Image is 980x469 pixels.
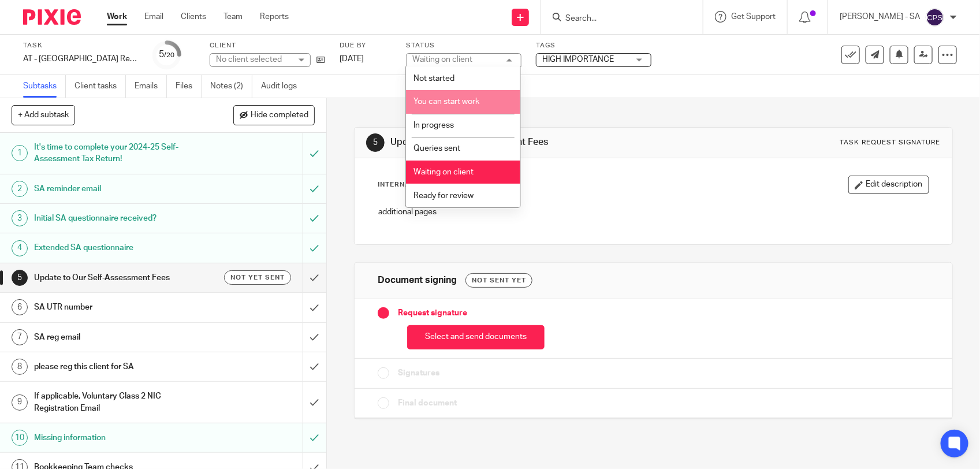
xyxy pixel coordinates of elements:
[536,41,651,50] label: Tags
[340,41,392,50] label: Due by
[181,11,206,23] a: Clients
[413,75,454,83] span: Not started
[413,98,479,106] span: You can start work
[926,8,944,27] img: svg%3E
[378,274,457,286] h1: Document signing
[34,180,206,198] h1: SA reminder email
[413,144,460,152] span: Queries sent
[398,307,467,319] span: Request signature
[210,75,252,98] a: Notes (2)
[406,41,521,50] label: Status
[34,269,206,286] h1: Update to Our Self-Assessment Fees
[176,75,202,98] a: Files
[135,75,167,98] a: Emails
[260,11,289,23] a: Reports
[564,14,668,24] input: Search
[366,133,385,152] div: 5
[159,48,175,61] div: 5
[398,367,439,379] span: Signatures
[23,41,139,50] label: Task
[412,55,472,64] div: Waiting on client
[12,359,28,375] div: 8
[12,105,75,125] button: + Add subtask
[23,53,139,65] div: AT - [GEOGRAPHIC_DATA] Return - PE [DATE]
[848,176,929,194] button: Edit description
[398,397,457,409] span: Final document
[233,105,315,125] button: Hide completed
[12,270,28,286] div: 5
[144,11,163,23] a: Email
[12,430,28,446] div: 10
[34,299,206,316] h1: SA UTR number
[12,145,28,161] div: 1
[407,325,545,350] button: Select and send documents
[107,11,127,23] a: Work
[23,53,139,65] div: AT - SA Return - PE 05-04-2025
[210,41,325,50] label: Client
[378,206,929,218] p: additional pages
[840,11,920,23] p: [PERSON_NAME] - SA
[230,273,285,282] span: Not yet sent
[378,180,437,189] p: Internal Note
[840,138,941,147] div: Task request signature
[390,136,678,148] h1: Update to Our Self-Assessment Fees
[251,111,308,120] span: Hide completed
[12,181,28,197] div: 2
[413,121,454,129] span: In progress
[465,273,532,288] div: Not sent yet
[542,55,614,64] span: HIGH IMPORTANCE
[223,11,243,23] a: Team
[413,168,474,176] span: Waiting on client
[731,13,776,21] span: Get Support
[34,358,206,375] h1: please reg this client for SA
[34,429,206,446] h1: Missing information
[74,75,126,98] a: Client tasks
[12,240,28,256] div: 4
[261,75,305,98] a: Audit logs
[340,55,364,63] span: [DATE]
[34,329,206,346] h1: SA reg email
[12,210,28,226] div: 3
[216,54,291,65] div: No client selected
[23,75,66,98] a: Subtasks
[413,192,474,200] span: Ready for review
[12,394,28,411] div: 9
[34,388,206,417] h1: If applicable, Voluntary Class 2 NIC Registration Email
[34,139,206,168] h1: It's time to complete your 2024-25 Self-Assessment Tax Return!
[23,9,81,25] img: Pixie
[34,210,206,227] h1: Initial SA questionnaire received?
[12,299,28,315] div: 6
[12,329,28,345] div: 7
[165,52,175,58] small: /20
[34,239,206,256] h1: Extended SA questionnaire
